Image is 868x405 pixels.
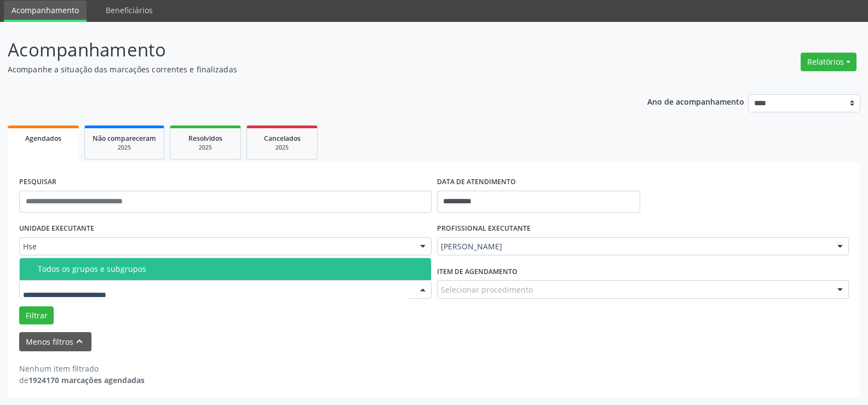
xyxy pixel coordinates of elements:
[437,263,518,280] label: Item de agendamento
[188,134,222,143] span: Resolvidos
[178,144,233,152] div: 2025
[647,94,744,108] p: Ano de acompanhamento
[93,144,156,152] div: 2025
[25,134,61,143] span: Agendados
[19,374,145,386] div: de
[19,174,56,191] label: PESQUISAR
[19,363,145,374] div: Nenhum item filtrado
[93,134,156,143] span: Não compareceram
[98,1,160,20] a: Beneficiários
[73,335,85,347] i: keyboard_arrow_up
[801,53,856,71] button: Relatórios
[4,1,87,22] a: Acompanhamento
[441,284,533,295] span: Selecionar procedimento
[264,134,301,143] span: Cancelados
[441,241,827,252] span: [PERSON_NAME]
[8,64,605,75] p: Acompanhe a situação das marcações correntes e finalizadas
[23,241,409,252] span: Hse
[28,375,145,385] strong: 1924170 marcações agendadas
[38,265,424,273] div: Todos os grupos e subgrupos
[437,174,516,191] label: DATA DE ATENDIMENTO
[437,220,531,237] label: PROFISSIONAL EXECUTANTE
[8,36,605,64] p: Acompanhamento
[19,306,54,325] button: Filtrar
[255,144,309,152] div: 2025
[19,332,91,351] button: Menos filtroskeyboard_arrow_up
